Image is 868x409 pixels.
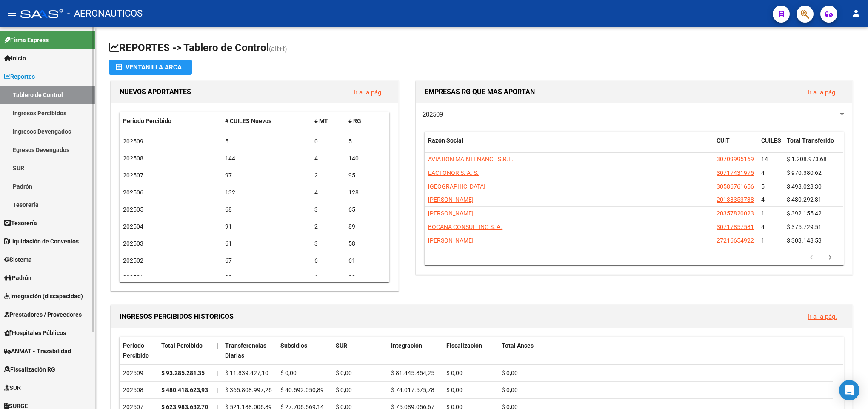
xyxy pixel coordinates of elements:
span: Sistema [4,255,32,264]
span: 4 [761,196,765,203]
datatable-header-cell: Total Transferido [783,132,843,160]
div: 4 [314,188,342,197]
div: 61 [348,256,376,266]
div: 3 [314,205,342,215]
span: # MT [314,117,328,124]
span: Período Percibido [123,117,171,124]
datatable-header-cell: Período Percibido [120,337,158,365]
span: $ 970.380,62 [787,169,822,176]
datatable-header-cell: Total Percibido [158,337,213,365]
div: 144 [225,154,308,163]
span: 202507 [123,172,143,179]
datatable-header-cell: # CUILES Nuevos [222,112,311,130]
a: Ir a la pág. [808,89,837,96]
span: $ 498.028,30 [787,183,822,190]
span: 202504 [123,223,143,230]
span: 4 [761,223,765,230]
datatable-header-cell: Razón Social [425,132,713,160]
span: ANMAT - Trazabilidad [4,346,71,356]
div: 202509 [123,368,154,378]
div: 58 [348,239,376,249]
span: 30586761656 [717,183,754,190]
button: Ir a la pág. [801,84,844,100]
span: Razón Social [428,137,463,144]
span: 20357820023 [717,210,754,217]
div: 0 [314,137,342,146]
span: Prestadores / Proveedores [4,310,82,319]
datatable-header-cell: CUIT [713,132,758,160]
span: $ 303.148,53 [787,237,822,244]
span: $ 0,00 [280,369,297,376]
span: Padrón [4,273,31,283]
datatable-header-cell: Transferencias Diarias [222,337,277,365]
span: 202502 [123,257,143,264]
datatable-header-cell: # MT [311,112,345,130]
span: BOCANA CONSULTING S. A. [428,223,502,230]
span: SUR [336,342,347,349]
span: Firma Express [4,35,49,45]
span: 202509 [123,138,143,145]
span: NUEVOS APORTANTES [120,88,191,96]
span: [PERSON_NAME] [428,210,474,217]
span: Subsidios [280,342,307,349]
span: 14 [761,156,768,163]
span: | [217,386,218,393]
span: AVIATION MAINTENANCE S.R.L. [428,156,514,163]
span: Liquidación de Convenios [4,237,79,246]
span: 202506 [123,189,143,196]
div: 65 [348,205,376,215]
div: 6 [314,256,342,266]
div: 92 [348,273,376,283]
a: Ir a la pág. [808,313,837,320]
span: 5 [761,183,765,190]
span: 1 [761,210,765,217]
datatable-header-cell: | [213,337,222,365]
span: Fiscalización [446,342,482,349]
span: - AERONAUTICOS [67,4,143,23]
span: Total Transferido [787,137,834,144]
datatable-header-cell: CUILES [758,132,783,160]
span: CUIT [717,137,730,144]
div: 67 [225,256,308,266]
mat-icon: person [851,8,861,18]
datatable-header-cell: Integración [388,337,443,365]
span: $ 480.292,81 [787,196,822,203]
div: 2 [314,171,342,180]
span: Integración (discapacidad) [4,292,83,301]
datatable-header-cell: Fiscalización [443,337,498,365]
span: Fiscalización RG [4,365,55,374]
div: 68 [225,205,308,215]
span: 27216654922 [717,237,754,244]
div: 98 [225,273,308,283]
div: 6 [314,273,342,283]
span: 4 [761,169,765,176]
span: 30717431975 [717,169,754,176]
div: 202508 [123,385,154,395]
span: 202509 [423,111,443,118]
span: Tesorería [4,218,37,228]
span: Transferencias Diarias [225,342,266,359]
div: 128 [348,188,376,197]
span: $ 0,00 [502,386,518,393]
span: $ 392.155,42 [787,210,822,217]
strong: $ 93.285.281,35 [161,369,205,376]
div: Open Intercom Messenger [839,380,859,400]
span: $ 0,00 [446,386,463,393]
span: LACTONOR S. A. S. [428,169,479,176]
span: [PERSON_NAME] [428,237,474,244]
a: go to previous page [803,253,819,263]
span: Inicio [4,54,26,63]
mat-icon: menu [7,8,17,18]
div: 3 [314,239,342,249]
span: $ 0,00 [446,369,463,376]
span: 20138353738 [717,196,754,203]
span: 30717857581 [717,223,754,230]
datatable-header-cell: Total Anses [498,337,833,365]
span: Reportes [4,72,35,81]
h1: REPORTES -> Tablero de Control [109,41,854,56]
span: | [217,369,218,376]
span: 202508 [123,155,143,162]
span: 202505 [123,206,143,213]
div: 97 [225,171,308,180]
span: 202501 [123,274,143,281]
